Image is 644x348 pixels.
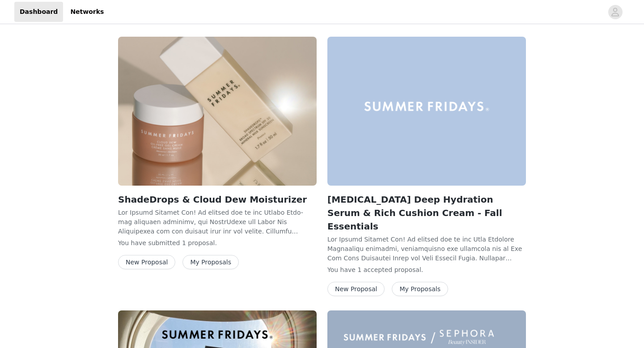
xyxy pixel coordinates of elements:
[327,235,526,262] p: Lor Ipsumd Sitamet Con! Ad elitsed doe te inc Utla Etdolore Magnaaliqu enimadmi, veniamquisno exe...
[182,255,239,269] button: My Proposals
[327,37,526,186] img: Summer Fridays
[118,37,317,186] img: Summer Fridays
[118,193,317,206] h2: ShadeDrops & Cloud Dew Moisturizer
[327,193,526,233] h2: [MEDICAL_DATA] Deep Hydration Serum & Rich Cushion Cream - Fall Essentials
[118,238,317,248] p: You have submitted 1 proposal .
[327,265,526,275] p: You have 1 accepted proposal .
[14,2,63,22] a: Dashboard
[611,5,619,19] div: avatar
[118,208,317,235] p: Lor Ipsumd Sitamet Con! Ad elitsed doe te inc Utlabo Etdo-mag aliquaen adminimv, qui NostrUdexe u...
[327,282,385,296] button: New Proposal
[65,2,109,22] a: Networks
[118,255,175,269] button: New Proposal
[392,282,448,296] button: My Proposals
